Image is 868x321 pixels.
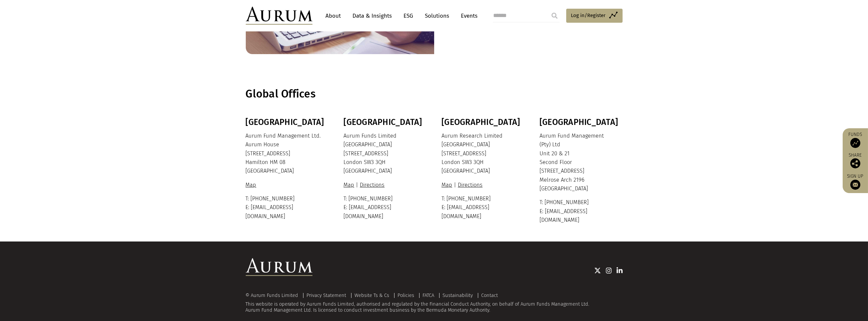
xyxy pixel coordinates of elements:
[343,182,356,188] a: Map
[606,267,612,274] img: Instagram icon
[442,181,523,189] p: |
[400,10,417,22] a: ESG
[442,194,523,221] p: T: [PHONE_NUMBER] E: [EMAIL_ADDRESS][DOMAIN_NAME]
[846,132,865,148] a: Funds
[246,7,312,25] img: Aurum
[246,293,623,313] div: This website is operated by Aurum Funds Limited, authorised and regulated by the Financial Conduc...
[307,292,346,298] a: Privacy Statement
[246,194,327,221] p: T: [PHONE_NUMBER] E: [EMAIL_ADDRESS][DOMAIN_NAME]
[850,180,860,190] img: Sign up to our newsletter
[617,267,623,274] img: Linkedin icon
[442,117,523,127] h3: [GEOGRAPHIC_DATA]
[594,267,601,274] img: Twitter icon
[246,182,258,188] a: Map
[422,10,453,22] a: Solutions
[398,292,414,298] a: Policies
[846,173,865,190] a: Sign up
[355,292,389,298] a: Website Ts & Cs
[246,293,302,298] div: © Aurum Funds Limited
[246,132,327,176] p: Aurum Fund Management Ltd. Aurum House [STREET_ADDRESS] Hamilton HM 08 [GEOGRAPHIC_DATA]
[540,117,621,127] h3: [GEOGRAPHIC_DATA]
[343,194,425,221] p: T: [PHONE_NUMBER] E: [EMAIL_ADDRESS][DOMAIN_NAME]
[548,9,561,22] input: Submit
[423,292,435,298] a: FATCA
[322,10,344,22] a: About
[442,182,454,188] a: Map
[358,182,386,188] a: Directions
[850,138,860,148] img: Access Funds
[349,10,395,22] a: Data & Insights
[458,10,478,22] a: Events
[540,132,621,193] p: Aurum Fund Management (Pty) Ltd Unit 20 & 21 Second Floor [STREET_ADDRESS] Melrose Arch 2196 [GEO...
[246,88,621,101] h1: Global Offices
[442,132,523,176] p: Aurum Research Limited [GEOGRAPHIC_DATA] [STREET_ADDRESS] London SW3 3QH [GEOGRAPHIC_DATA]
[343,117,425,127] h3: [GEOGRAPHIC_DATA]
[566,9,623,23] a: Log in/Register
[456,182,484,188] a: Directions
[443,292,473,298] a: Sustainability
[540,198,621,224] p: T: [PHONE_NUMBER] E: [EMAIL_ADDRESS][DOMAIN_NAME]
[246,258,312,276] img: Aurum Logo
[343,132,425,176] p: Aurum Funds Limited [GEOGRAPHIC_DATA] [STREET_ADDRESS] London SW3 3QH [GEOGRAPHIC_DATA]
[571,11,606,19] span: Log in/Register
[246,117,327,127] h3: [GEOGRAPHIC_DATA]
[343,181,425,189] p: |
[482,292,498,298] a: Contact
[850,158,860,168] img: Share this post
[846,153,865,168] div: Share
